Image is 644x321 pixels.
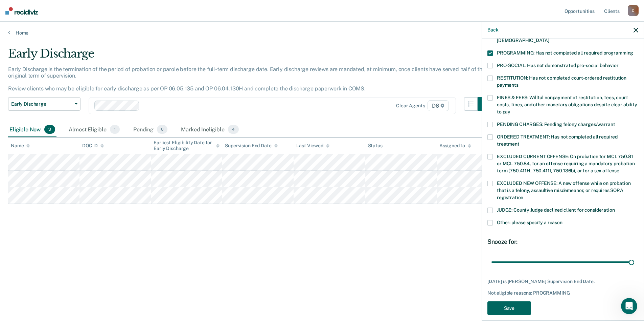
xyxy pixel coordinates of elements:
div: Clear agents [396,103,425,109]
span: PROGRAMMING: Has not completed all required programming [497,50,633,56]
span: 4 [228,125,239,134]
span: 1 [110,125,120,134]
div: Early Discharge [8,47,491,66]
span: D6 [428,100,449,111]
div: C [628,5,639,16]
div: Name [11,143,30,149]
div: Status [368,143,383,149]
p: Early Discharge is the termination of the period of probation or parole before the full-term disc... [8,66,488,92]
span: JUDGE: County Judge declined client for consideration [497,207,615,213]
span: Early Discharge [11,101,72,107]
span: FINES & FEES: Willful nonpayment of restitution, fees, court costs, fines, and other monetary obl... [497,95,637,114]
div: Snooze for: [487,238,638,245]
div: DOC ID [82,143,104,149]
div: Last Viewed [296,143,329,149]
button: Back [487,27,498,33]
div: Supervision End Date [225,143,277,149]
button: Save [487,301,531,315]
span: EXCLUDED NEW OFFENSE: A new offense while on probation that is a felony, assaultive misdemeanor, ... [497,180,630,200]
img: Recidiviz [5,7,38,15]
div: [DATE] is [PERSON_NAME] Supervision End Date. [487,279,638,284]
iframe: Intercom live chat [621,298,637,314]
span: 3 [44,125,55,134]
div: Not eligible reasons: PROGRAMMING [487,290,638,296]
div: Almost Eligible [67,122,121,137]
div: Pending [132,122,169,137]
span: Other: please specify a reason [497,220,562,225]
div: Earliest Eligibility Date for Early Discharge [154,140,220,151]
span: PRO-SOCIAL: Has not demonstrated pro-social behavior [497,63,619,68]
span: ORDERED TREATMENT: Has not completed all required treatment [497,134,618,147]
div: Marked Ineligible [180,122,240,137]
div: Eligible Now [8,122,56,137]
a: Home [8,30,636,36]
span: 0 [157,125,167,134]
span: RESTITUTION: Has not completed court-ordered restitution payments [497,75,626,88]
div: Assigned to [439,143,471,149]
span: PENDING CHARGES: Pending felony charges/warrant [497,122,615,127]
span: EXCLUDED CURRENT OFFENSE: On probation for MCL 750.81 or MCL 750.84, for an offense requiring a m... [497,154,635,173]
span: NONCOMPLIANT: Not compliant with the [DEMOGRAPHIC_DATA] [497,30,587,43]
